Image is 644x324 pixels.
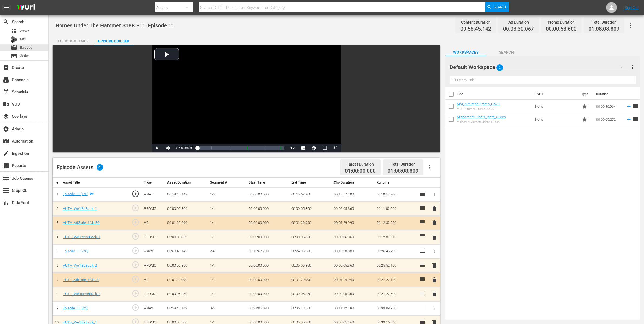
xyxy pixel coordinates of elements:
[131,303,140,312] span: play_circle_outline
[431,233,438,241] button: delete
[142,287,165,301] td: PROMO
[374,287,417,301] td: 00:27:27.500
[332,187,374,202] td: 00:10:57.200
[332,178,374,188] th: Clip Duration
[625,5,639,10] a: Sign Out
[246,216,289,230] td: 00:00:00.000
[165,178,208,188] th: Asset Duration
[20,53,30,58] span: Series
[374,258,417,273] td: 00:25:52.150
[581,116,588,123] span: Promo
[53,287,61,301] td: 8
[493,2,508,12] span: Search
[497,62,503,73] span: 2
[131,275,140,283] span: play_circle_outline
[460,18,491,26] div: Content Duration
[3,187,9,194] span: GraphQL
[131,289,140,297] span: play_circle_outline
[208,230,246,244] td: 1/1
[11,28,17,34] span: Asset
[431,262,438,270] button: delete
[374,273,417,287] td: 00:27:22.140
[63,306,88,310] a: Episode 11 (3/5)
[53,216,61,230] td: 3
[593,87,625,102] th: Duration
[532,87,578,102] th: Ext. ID
[3,199,9,206] span: DataPool
[332,273,374,287] td: 00:01:29.990
[431,276,438,284] button: delete
[3,126,9,132] span: Admin
[345,168,376,174] span: 01:00:00.000
[289,287,332,301] td: 00:00:05.360
[533,113,579,126] td: None
[97,164,103,171] span: 21
[165,216,208,230] td: 00:01:29.990
[208,202,246,216] td: 1/1
[63,221,100,225] a: HUTH_AdSlate_1Min30
[629,61,636,74] button: more_vert
[93,35,134,45] button: Episode Builder
[332,301,374,316] td: 00:11:42.480
[457,107,500,111] div: MM_AutumnalPromo_NoVO
[165,258,208,273] td: 00:00:05.360
[3,101,9,107] span: VOD
[165,301,208,316] td: 00:58:45.142
[142,202,165,216] td: PROMO
[594,100,624,113] td: 00:00:30.964
[246,202,289,216] td: 00:00:00.000
[629,64,636,70] span: more_vert
[63,192,88,196] a: Episode 11 (1/5)
[289,273,332,287] td: 00:01:29.990
[131,190,140,198] span: play_circle_outline
[208,287,246,301] td: 1/1
[374,244,417,258] td: 00:25:46.790
[332,202,374,216] td: 00:00:05.360
[3,113,9,120] span: Overlays
[13,1,39,14] img: ans4CAIJ8jUAAAAAAAAAAAAAAAAAAAAAAAAgQb4GAAAAAAAAAAAAAAAAAAAAAAAAJMjXAAAAAAAAAAAAAAAAAAAAAAAAgAT5G...
[457,115,506,119] a: MidsomerMurders_Ident_5Secs
[53,187,61,202] td: 1
[53,301,61,316] td: 9
[131,204,140,212] span: play_circle_outline
[3,77,9,83] span: Channels
[152,45,341,152] div: Video Player
[57,164,103,171] div: Episode Assets
[165,187,208,202] td: 00:58:45.142
[246,244,289,258] td: 00:10:57.200
[163,144,173,152] button: Mute
[208,301,246,316] td: 3/5
[246,273,289,287] td: 00:00:00.000
[63,292,101,296] a: HUTH_WelcomeBack_2
[431,234,438,240] span: delete
[332,258,374,273] td: 00:00:05.360
[431,220,438,226] span: delete
[246,301,289,316] td: 00:24:06.080
[53,244,61,258] td: 5
[142,230,165,244] td: PROMO
[289,216,332,230] td: 00:01:29.990
[626,103,632,109] svg: Add to Episode
[142,244,165,258] td: Video
[53,202,61,216] td: 2
[63,235,101,239] a: HUTH_WelcomeBack_1
[388,168,418,174] span: 01:08:08.809
[3,4,10,11] span: menu
[3,19,9,25] span: Search
[3,175,9,182] span: Job Queues
[142,187,165,202] td: Video
[374,230,417,244] td: 00:12:37.910
[445,49,486,56] span: Workspaces
[63,207,97,211] a: HUTH_We'llBeBack_1
[546,18,577,26] div: Promo Duration
[63,278,100,282] a: HUTH_AdSlate_1Min30
[131,232,140,240] span: play_circle_outline
[246,287,289,301] td: 00:00:00.000
[431,205,438,212] button: delete
[142,301,165,316] td: Video
[208,216,246,230] td: 1/1
[332,230,374,244] td: 00:00:05.360
[589,18,619,26] div: Total Duration
[208,178,246,188] th: Segment #
[53,273,61,287] td: 7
